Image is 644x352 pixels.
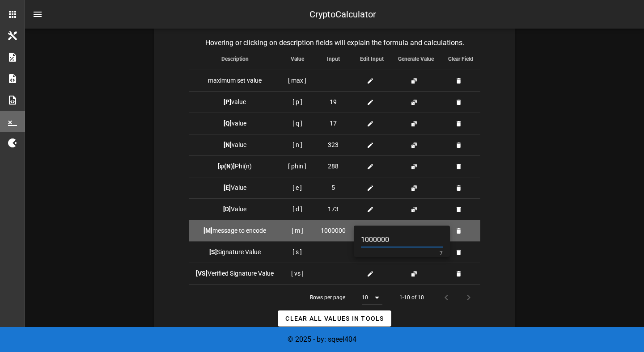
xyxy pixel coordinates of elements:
[281,48,314,70] th: Value
[321,226,346,235] span: 1000000
[224,141,232,148] b: [N]
[362,290,382,305] div: 10Rows per page:
[218,163,252,170] span: Phi(n)
[281,263,314,284] td: [ vs ]
[221,56,249,62] span: Description
[314,48,353,70] th: Input
[330,119,337,128] span: 17
[209,248,217,256] b: [S]
[328,162,339,171] span: 288
[196,270,208,277] b: [VS]
[331,183,335,193] span: 5
[441,48,480,70] th: Clear Field
[360,56,384,62] span: Edit Input
[281,91,314,113] td: [ p ]
[203,227,212,234] b: [M]
[362,293,368,302] div: 10
[224,184,246,191] span: Value
[398,56,434,62] span: Generate Value
[399,293,424,302] div: 1-10 of 10
[218,163,235,170] b: [φ(N)]
[189,48,281,70] th: Description
[223,205,246,213] span: Value
[353,48,391,70] th: Edit Input
[224,120,246,127] span: value
[224,141,246,148] span: value
[281,220,314,241] td: [ m ]
[189,38,480,48] caption: Hovering or clicking on description fields will explain the formula and calculations.
[278,310,391,327] button: Clear all Values in Tools
[328,140,339,150] span: 323
[224,120,232,127] b: [Q]
[224,98,231,105] b: [P]
[327,56,340,62] span: Input
[291,56,304,62] span: Value
[224,184,231,191] b: [E]
[285,315,384,322] span: Clear all Values in Tools
[448,56,473,62] span: Clear Field
[281,113,314,134] td: [ q ]
[281,70,314,91] td: [ max ]
[203,227,266,234] span: message to encode
[223,205,231,213] b: [D]
[208,77,262,84] span: maximum set value
[281,241,314,263] td: [ s ]
[328,205,339,214] span: 173
[440,251,443,257] div: 7
[27,4,48,25] button: nav-menu-toggle
[281,134,314,155] td: [ n ]
[330,97,337,107] span: 19
[281,177,314,198] td: [ e ]
[281,198,314,220] td: [ d ]
[196,270,274,277] span: Verified Signature Value
[224,98,246,105] span: value
[209,248,261,256] span: Signature Value
[309,8,376,21] div: CryptoCalculator
[391,48,441,70] th: Generate Value
[281,155,314,177] td: [ phin ]
[310,285,382,310] div: Rows per page:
